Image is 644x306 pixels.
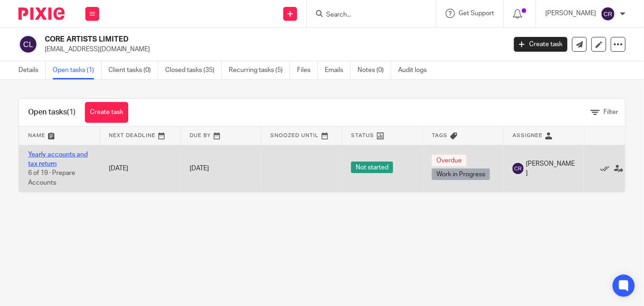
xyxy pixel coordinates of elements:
[18,61,46,79] a: Details
[603,109,618,115] span: Filter
[432,155,466,166] span: Overdue
[459,10,494,17] span: Get Support
[165,61,222,79] a: Closed tasks (35)
[108,61,158,79] a: Client tasks (0)
[526,159,575,178] span: [PERSON_NAME]
[513,163,524,174] img: svg%3E
[432,133,448,138] span: Tags
[100,145,180,192] td: [DATE]
[18,7,65,20] img: Pixie
[351,162,393,173] span: Not started
[352,133,375,138] span: Status
[85,102,128,123] a: Create task
[514,37,567,52] a: Create task
[18,35,38,54] img: svg%3E
[325,61,351,79] a: Emails
[229,61,290,79] a: Recurring tasks (5)
[45,45,500,54] p: [EMAIL_ADDRESS][DOMAIN_NAME]
[67,108,76,116] span: (1)
[45,35,409,44] h2: CORE ARTISTS LIMITED
[601,6,615,21] img: svg%3E
[271,133,319,138] span: Snoozed Until
[28,108,76,117] h1: Open tasks
[297,61,318,79] a: Files
[398,61,434,79] a: Audit logs
[358,61,391,79] a: Notes (0)
[53,61,101,79] a: Open tasks (1)
[28,151,88,167] a: Yearly accounts and tax return
[325,11,408,19] input: Search
[28,170,75,186] span: 6 of 19 · Prepare Accounts
[600,164,614,173] a: Mark as done
[545,9,596,18] p: [PERSON_NAME]
[432,168,490,180] span: Work in Progress
[190,165,209,172] span: [DATE]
